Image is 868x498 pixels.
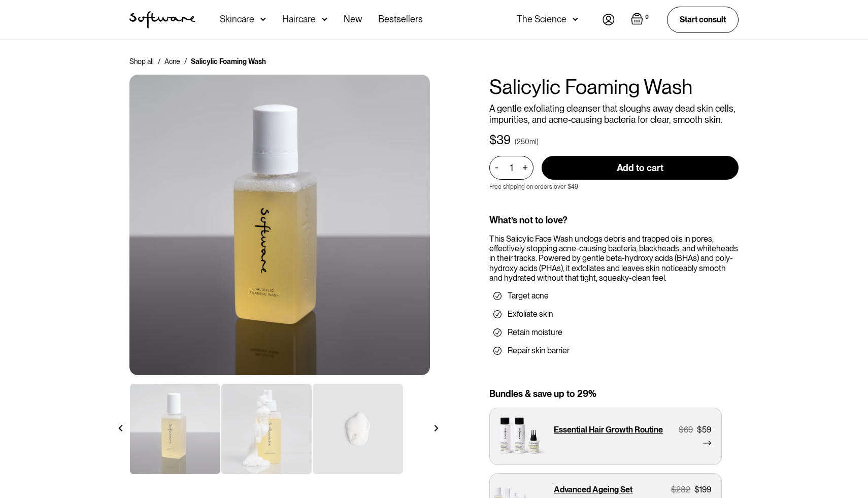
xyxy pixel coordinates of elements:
[676,485,690,494] div: 282
[489,408,722,465] a: Essential Hair Growth Routine$69$59
[643,13,651,22] div: 0
[671,485,676,494] div: $
[493,291,735,301] li: Target acne
[496,133,511,148] div: 39
[184,56,187,67] div: /
[697,425,702,435] div: $
[489,388,739,400] div: Bundles & save up to 29%
[129,11,195,28] img: Software Logo
[158,56,160,67] div: /
[699,485,711,494] div: 199
[489,215,739,226] div: What’s not to love?
[493,327,735,338] li: Retain moisture
[493,309,735,319] li: Exfoliate skin
[667,7,739,32] a: Start consult
[489,183,578,190] p: Free shipping on orders over $49
[554,485,632,494] p: Advanced Ageing Set
[117,425,124,431] img: arrow left
[519,162,530,174] div: +
[489,234,739,283] div: This Salicylic Face Wash unclogs debris and trapped oils in pores, effectively stopping acne-caus...
[129,75,430,375] img: Ceramide Moisturiser
[554,425,663,435] p: Essential Hair Growth Routine
[129,56,154,67] a: Shop all
[702,425,711,435] div: 59
[573,14,578,24] img: arrow down
[433,425,440,431] img: arrow right
[515,137,539,147] div: (250ml)
[489,133,496,148] div: $
[164,56,180,67] a: Acne
[493,346,735,356] li: Repair skin barrier
[489,75,739,99] h1: Salicylic Foaming Wash
[495,162,502,173] div: -
[220,14,254,24] div: Skincare
[282,14,316,24] div: Haircare
[542,156,739,180] input: Add to cart
[191,56,266,67] div: Salicylic Foaming Wash
[260,14,266,24] img: arrow down
[322,14,327,24] img: arrow down
[517,14,566,24] div: The Science
[631,13,651,27] a: Open cart
[489,103,739,125] p: A gentle exfoliating cleanser that sloughs away dead skin cells, impurities, and acne-causing bac...
[679,425,684,435] div: $
[684,425,693,435] div: 69
[694,485,699,494] div: $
